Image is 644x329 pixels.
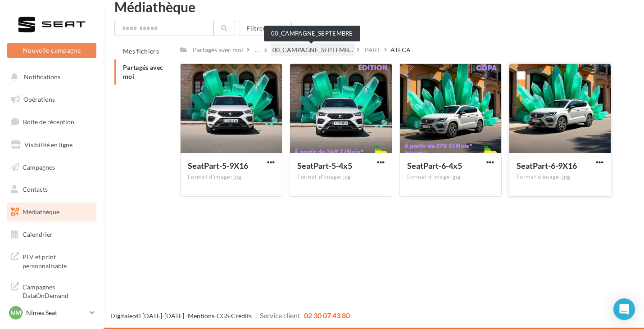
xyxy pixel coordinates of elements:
span: Partagés avec moi [123,63,163,80]
a: Campagnes DataOnDemand [5,277,98,304]
a: Visibilité en ligne [5,135,98,154]
span: SeatPart-6-4x5 [407,161,462,171]
div: Format d'image: jpg [297,173,384,181]
a: CGS [217,312,229,320]
span: SeatPart-5-9X16 [188,161,248,171]
a: Nm Nîmes Seat [7,304,96,321]
span: Notifications [24,73,60,81]
div: Format d'image: jpg [517,173,603,181]
div: Format d'image: jpg [188,173,275,181]
a: Digitaleo [110,312,136,320]
div: 00_CAMPAGNE_SEPTEMBRE [264,26,360,41]
span: 00_CAMPAGNE_SEPTEMB... [272,45,353,54]
a: Médiathèque [5,203,98,221]
div: ... [253,44,261,56]
span: Nm [10,308,21,317]
a: Contacts [5,180,98,199]
div: ATECA [390,45,411,54]
a: Boîte de réception [5,112,98,131]
span: Service client [260,311,300,320]
span: Médiathèque [23,208,59,216]
span: SeatPart-6-9X16 [517,161,577,171]
a: Mentions [188,312,214,320]
div: Partagés avec moi [193,45,243,54]
span: SeatPart-5-4x5 [297,161,352,171]
span: Visibilité en ligne [24,141,73,149]
a: PLV et print personnalisable [5,247,98,274]
a: Calendrier [5,225,98,244]
div: Format d'image: jpg [407,173,494,181]
span: Contacts [23,185,48,193]
span: Campagnes DataOnDemand [23,281,93,300]
span: Boîte de réception [23,118,74,126]
a: Crédits [231,312,252,320]
div: Open Intercom Messenger [613,298,635,320]
span: PLV et print personnalisable [23,251,93,270]
p: Nîmes Seat [26,308,86,317]
a: Opérations [5,90,98,109]
span: Mes fichiers [123,47,159,55]
a: Campagnes [5,158,98,177]
span: Calendrier [23,230,53,238]
button: Filtrer par [239,21,292,36]
button: Nouvelle campagne [7,43,96,58]
span: © [DATE]-[DATE] - - - [110,312,350,320]
span: Campagnes [23,163,55,171]
span: Opérations [23,95,55,103]
button: Notifications [5,68,95,86]
div: PART [365,45,381,54]
span: 02 30 07 43 80 [304,311,350,320]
